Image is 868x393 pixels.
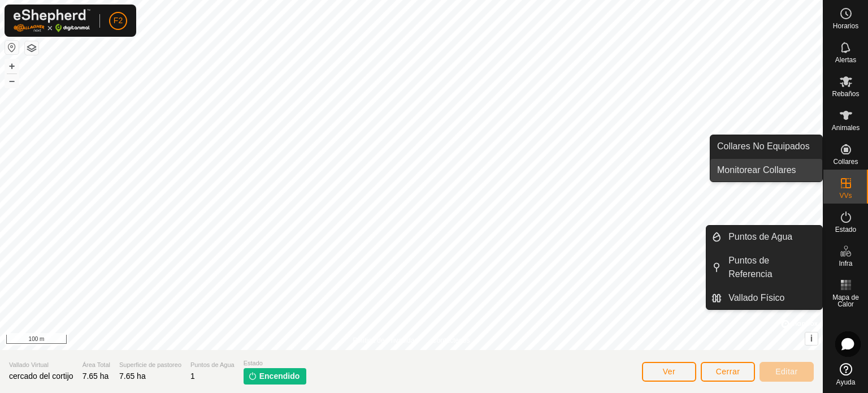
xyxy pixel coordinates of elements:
span: Vallado Virtual [9,360,73,370]
span: Área Total [83,360,110,370]
button: Capas del Mapa [25,41,38,55]
span: Mapa de Calor [826,294,865,308]
span: Encendido [259,370,300,382]
span: Rebaños [832,90,859,97]
a: Ayuda [823,359,868,390]
span: Estado [835,226,856,233]
li: Vallado Físico [706,287,822,309]
span: Puntos de Agua [728,230,792,244]
span: Horarios [833,23,858,29]
button: + [5,59,19,73]
span: Puntos de Referencia [728,254,815,281]
img: Logo Gallagher [14,9,90,32]
span: Superficie de pastoreo [119,360,181,370]
span: Monitorear Collares [717,163,796,177]
a: Puntos de Agua [722,226,822,248]
span: 7.65 ha [119,372,146,381]
span: F2 [114,15,123,27]
button: Cerrar [701,362,755,382]
span: Alertas [835,57,856,63]
a: Política de Privacidad [353,335,418,346]
span: 7.65 ha [83,372,109,381]
span: Infra [839,260,852,267]
span: Cerrar [716,367,740,376]
button: Editar [759,362,814,382]
a: Vallado Físico [722,287,822,309]
span: Collares No Equipados [717,140,810,153]
span: Ayuda [836,379,856,386]
a: Puntos de Referencia [722,249,822,286]
a: Contáctenos [432,335,470,346]
button: – [5,74,19,88]
li: Puntos de Agua [706,226,822,248]
span: Ver [663,367,676,376]
span: Vallado Físico [728,291,784,305]
a: Monitorear Collares [710,159,822,182]
span: i [810,334,813,343]
button: Restablecer Mapa [5,41,19,54]
button: Ver [642,362,696,382]
button: i [805,332,818,345]
img: encender [248,372,257,381]
span: Puntos de Agua [190,360,235,370]
li: Puntos de Referencia [706,249,822,286]
span: Animales [832,124,860,131]
span: VVs [839,192,852,199]
span: Estado [244,359,307,368]
span: Editar [775,367,798,376]
span: 1 [190,372,195,381]
span: Collares [833,158,858,165]
a: Collares No Equipados [710,135,822,158]
span: cercado del cortijo [9,372,73,381]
